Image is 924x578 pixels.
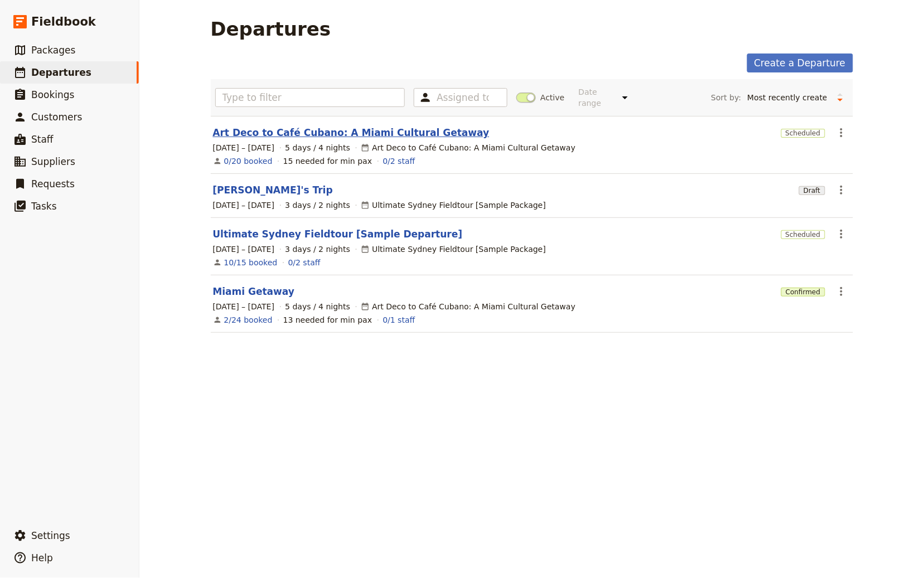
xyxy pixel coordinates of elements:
[31,13,96,30] span: Fieldbook
[31,178,75,190] span: Requests
[213,126,490,139] a: Art Deco to Café Cubano: A Miami Cultural Getaway
[743,89,832,106] select: Sort by:
[31,201,57,212] span: Tasks
[747,54,853,72] a: Create a Departure
[224,257,278,268] a: View the bookings for this departure
[288,257,321,268] a: 0/2 staff
[31,111,82,123] span: Customers
[31,89,74,100] span: Bookings
[781,129,825,138] span: Scheduled
[31,67,91,78] span: Departures
[383,314,415,326] a: 0/1 staff
[361,200,546,211] div: Ultimate Sydney Fieldtour [Sample Package]
[213,285,295,298] a: Miami Getaway
[224,156,273,167] a: View the bookings for this departure
[781,230,825,239] span: Scheduled
[213,200,275,211] span: [DATE] – [DATE]
[285,244,350,255] span: 3 days / 2 nights
[31,134,54,145] span: Staff
[361,244,546,255] div: Ultimate Sydney Fieldtour [Sample Package]
[31,552,53,564] span: Help
[383,156,415,167] a: 0/2 staff
[540,92,564,103] span: Active
[361,142,575,153] div: Art Deco to Café Cubano: A Miami Cultural Getaway
[215,88,405,107] input: Type to filter
[781,288,825,297] span: Confirmed
[31,45,75,56] span: Packages
[832,282,851,301] button: Actions
[283,314,372,326] div: 13 needed for min pax
[437,91,489,104] input: Assigned to
[224,314,273,326] a: View the bookings for this departure
[31,156,75,167] span: Suppliers
[213,244,275,255] span: [DATE] – [DATE]
[213,227,463,241] a: Ultimate Sydney Fieldtour [Sample Departure]
[285,301,350,312] span: 5 days / 4 nights
[211,18,331,40] h1: Departures
[832,123,851,142] button: Actions
[31,530,70,541] span: Settings
[832,181,851,200] button: Actions
[832,225,851,244] button: Actions
[361,301,575,312] div: Art Deco to Café Cubano: A Miami Cultural Getaway
[799,186,825,195] span: Draft
[832,89,849,106] button: Change sort direction
[283,156,372,167] div: 15 needed for min pax
[213,301,275,312] span: [DATE] – [DATE]
[213,183,333,197] a: [PERSON_NAME]'s Trip
[285,200,350,211] span: 3 days / 2 nights
[213,142,275,153] span: [DATE] – [DATE]
[711,92,741,103] span: Sort by:
[285,142,350,153] span: 5 days / 4 nights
